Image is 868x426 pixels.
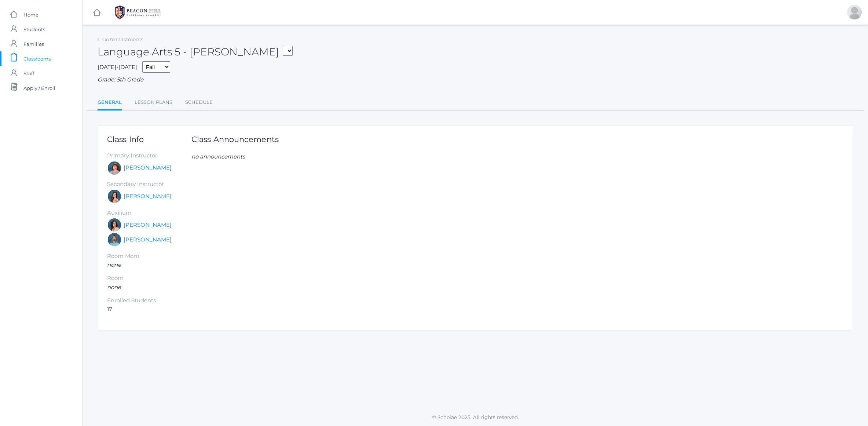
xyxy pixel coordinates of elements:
[191,135,279,143] h1: Class Announcements
[191,153,245,160] em: no announcements
[107,232,122,247] div: Westen Taylor
[23,7,39,22] span: Home
[107,275,191,281] h5: Room
[185,95,213,110] a: Schedule
[23,66,34,81] span: Staff
[107,189,122,204] div: Rebecca Salazar
[98,63,137,70] span: [DATE]-[DATE]
[107,284,121,291] em: none
[98,46,293,58] h2: Language Arts 5 - [PERSON_NAME]
[135,95,172,110] a: Lesson Plans
[124,236,172,244] a: [PERSON_NAME]
[107,298,191,304] h5: Enrolled Students
[98,76,853,84] div: Grade: 5th Grade
[107,210,191,216] h5: Auxilium
[124,192,172,201] a: [PERSON_NAME]
[107,305,191,314] li: 17
[107,135,191,143] h1: Class Info
[23,22,45,37] span: Students
[107,253,191,259] h5: Room Mom
[23,51,51,66] span: Classrooms
[23,81,55,95] span: Apply / Enroll
[107,261,121,268] em: none
[98,95,122,111] a: General
[107,153,191,159] h5: Primary Instructor
[102,36,143,42] a: Go to Classrooms
[83,414,868,421] p: © Scholae 2025. All rights reserved.
[23,37,44,51] span: Families
[107,161,122,175] div: Sarah Bence
[107,218,122,232] div: Cari Burke
[110,3,165,22] img: 1_BHCALogos-05.png
[847,5,862,19] div: Bobby Langin
[124,164,172,172] a: [PERSON_NAME]
[124,221,172,229] a: [PERSON_NAME]
[107,181,191,187] h5: Secondary Instructor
